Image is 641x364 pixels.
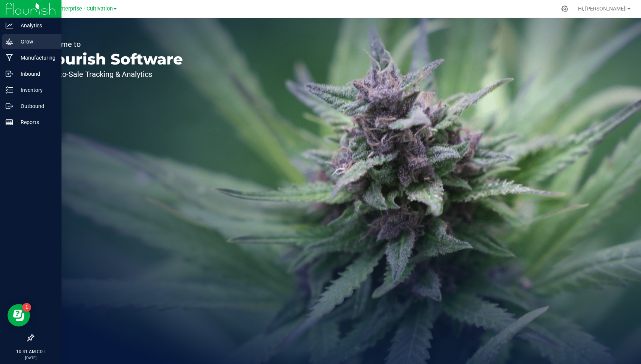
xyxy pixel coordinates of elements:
[40,70,183,78] p: Seed-to-Sale Tracking & Analytics
[37,6,113,12] span: Vertical Enterprise - Cultivation
[13,37,58,46] p: Grow
[40,40,183,48] p: Welcome to
[6,102,13,110] inline-svg: Outbound
[13,118,58,127] p: Reports
[578,6,627,12] span: Hi, [PERSON_NAME]!
[6,54,13,61] inline-svg: Manufacturing
[13,69,58,78] p: Inbound
[6,118,13,126] inline-svg: Reports
[3,355,58,361] p: [DATE]
[7,304,30,327] iframe: Resource center
[6,22,13,29] inline-svg: Analytics
[13,21,58,30] p: Analytics
[6,70,13,78] inline-svg: Inbound
[13,85,58,94] p: Inventory
[40,52,183,67] p: Flourish Software
[6,38,13,45] inline-svg: Grow
[3,348,58,355] p: 10:41 AM CDT
[6,86,13,94] inline-svg: Inventory
[560,5,569,12] div: Manage settings
[22,303,31,312] iframe: Resource center unread badge
[13,102,58,111] p: Outbound
[13,53,58,62] p: Manufacturing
